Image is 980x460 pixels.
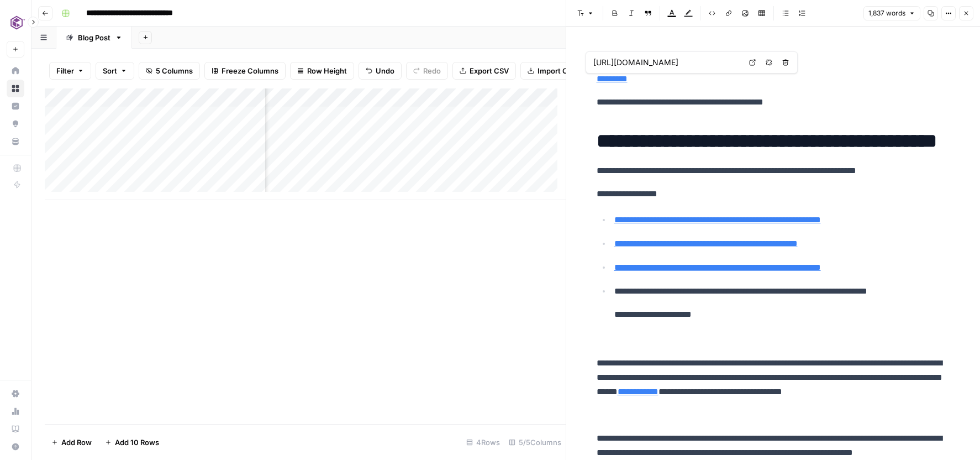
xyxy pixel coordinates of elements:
a: Opportunities [7,115,24,133]
span: Import CSV [538,65,577,76]
a: Learning Hub [7,420,24,438]
span: Add Row [61,437,92,448]
a: Settings [7,385,24,402]
button: Freeze Columns [204,62,286,80]
span: Undo [376,65,394,76]
button: Import CSV [520,62,584,80]
span: Filter [56,65,74,76]
div: Blog Post [78,32,110,43]
span: 5 Columns [156,65,193,76]
span: Redo [423,65,441,76]
span: Add 10 Rows [115,437,159,448]
span: Export CSV [470,65,509,76]
span: Freeze Columns [222,65,278,76]
a: Browse [7,80,24,97]
span: Sort [103,65,117,76]
button: Filter [49,62,91,80]
div: 5/5 Columns [504,433,566,451]
a: Home [7,62,24,80]
a: Usage [7,402,24,420]
button: Help + Support [7,438,24,456]
button: 5 Columns [139,62,200,80]
button: Add 10 Rows [98,433,166,451]
button: Redo [406,62,448,80]
button: Sort [96,62,134,80]
a: Insights [7,97,24,115]
div: 4 Rows [462,433,504,451]
button: Add Row [45,433,98,451]
span: Row Height [307,65,347,76]
img: Commvault Logo [7,13,27,33]
span: 1,837 words [868,8,905,18]
a: Blog Post [56,27,132,49]
a: Your Data [7,133,24,150]
button: 1,837 words [863,6,920,20]
button: Export CSV [452,62,516,80]
button: Workspace: Commvault [7,9,24,36]
button: Row Height [290,62,354,80]
button: Undo [359,62,402,80]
